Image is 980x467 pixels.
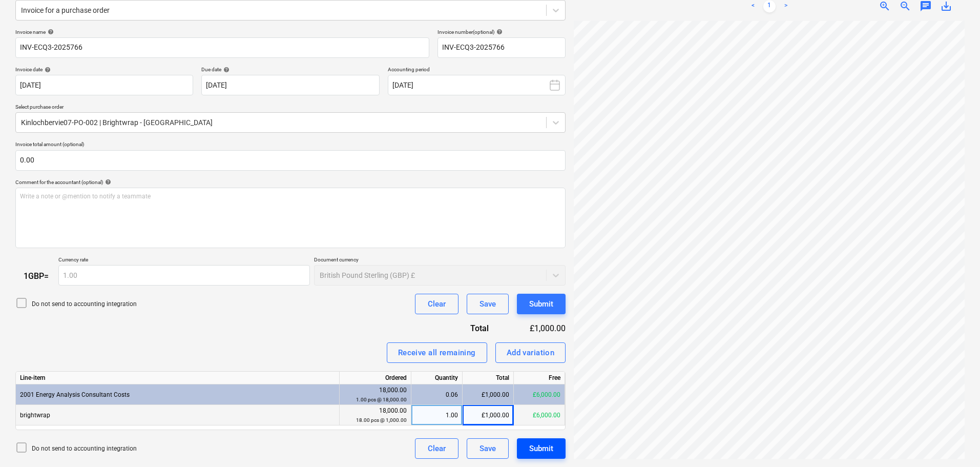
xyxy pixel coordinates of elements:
span: help [221,67,230,73]
div: Add variation [507,346,555,359]
div: Total [463,372,514,384]
div: £6,000.00 [514,405,565,425]
button: Add variation [495,342,566,363]
p: Invoice total amount (optional) [15,141,566,150]
button: Save [467,294,509,314]
div: 1 GBP = [15,271,58,281]
div: Save [479,442,496,455]
input: Invoice name [15,37,429,58]
div: Submit [529,297,553,311]
div: Comment for the accountant (optional) [15,179,566,186]
div: Invoice number (optional) [437,29,566,35]
div: £1,000.00 [463,384,514,405]
p: Currency rate [58,256,310,265]
div: Receive all remaining [398,346,476,359]
p: Accounting period [388,66,566,75]
div: Line-item [16,372,340,384]
div: Submit [529,442,553,455]
div: £6,000.00 [514,384,565,405]
iframe: Chat Widget [929,418,980,467]
span: help [494,29,503,35]
div: brightwrap [16,405,340,425]
span: help [43,67,51,73]
div: Total [432,322,505,334]
button: Clear [415,294,458,314]
span: 2001 Energy Analysis Consultant Costs [20,391,130,398]
button: Clear [415,438,458,459]
button: Submit [517,438,566,459]
small: 1.00 pcs @ 18,000.00 [356,397,407,402]
input: Due date not specified [201,75,379,95]
small: 18.00 pcs @ 1,000.00 [356,417,407,423]
div: Free [514,372,565,384]
div: 1.00 [415,405,458,425]
div: £1,000.00 [463,405,514,425]
input: Invoice date not specified [15,75,193,95]
div: Save [479,297,496,311]
div: 18,000.00 [344,385,407,404]
button: Receive all remaining [387,342,487,363]
p: Do not send to accounting integration [32,444,137,453]
div: Invoice name [15,29,429,35]
span: help [46,29,54,35]
button: Save [467,438,509,459]
p: Document currency [314,256,566,265]
input: Invoice number [437,37,566,58]
button: [DATE] [388,75,566,95]
div: Quantity [411,372,463,384]
p: Select purchase order [15,104,566,112]
div: £1,000.00 [505,322,566,334]
input: Invoice total amount (optional) [15,150,566,171]
div: Ordered [340,372,411,384]
div: Clear [428,297,446,311]
div: 18,000.00 [344,406,407,425]
button: Submit [517,294,566,314]
p: Do not send to accounting integration [32,300,137,309]
div: Invoice date [15,66,193,73]
div: 0.06 [415,384,458,405]
div: Due date [201,66,379,73]
div: Clear [428,442,446,455]
span: help [103,179,111,185]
